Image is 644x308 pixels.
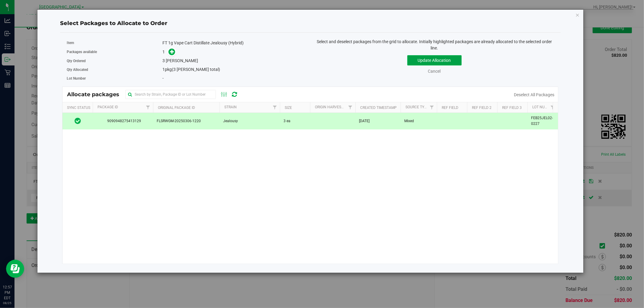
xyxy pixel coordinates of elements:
[67,76,162,81] label: Lot Number
[548,102,558,113] a: Filter
[407,55,462,65] button: Update Allocation
[162,40,306,46] div: FT 1g Vape Cart Distillate Jealousy (Hybrid)
[157,118,216,124] span: FLSRWGM-20250306-1220
[172,67,220,72] span: (3 [PERSON_NAME] total)
[502,106,522,110] a: Ref Field 3
[98,105,118,109] a: Package Id
[6,260,24,278] iframe: Resource center
[404,118,414,124] span: Mixed
[143,102,153,113] a: Filter
[125,90,216,99] input: Search by Strain, Package ID or Lot Number
[514,92,554,97] a: Deselect All Packages
[359,118,370,124] span: [DATE]
[531,115,554,127] span: FEB25JEL02-0227
[442,106,459,110] a: Ref Field
[162,49,165,54] span: 1
[60,19,561,27] div: Select Packages to Allocate to Order
[360,106,397,110] a: Created Timestamp
[67,40,162,46] label: Item
[67,106,91,110] a: Sync Status
[533,105,554,109] a: Lot Number
[223,118,238,124] span: Jealousy
[427,102,437,113] a: Filter
[162,67,220,72] span: pkg
[162,76,164,81] span: -
[67,58,162,64] label: Qty Ordered
[96,118,149,124] span: 9090948275413129
[158,106,195,110] a: Original Package ID
[345,102,355,113] a: Filter
[67,49,162,55] label: Packages available
[284,118,290,124] span: 3 ea
[428,69,441,74] a: Cancel
[162,67,165,72] span: 1
[67,67,162,72] label: Qty Allocated
[315,105,346,109] a: Origin Harvests
[285,106,292,110] a: Size
[472,106,492,110] a: Ref Field 2
[317,39,552,50] span: Select and deselect packages from the grid to allocate. Initially highlighted packages are alread...
[166,58,198,63] span: [PERSON_NAME]
[162,58,165,63] span: 3
[406,105,429,109] a: Source Type
[270,102,280,113] a: Filter
[75,117,81,125] span: In Sync
[225,105,237,109] a: Strain
[67,91,125,98] span: Allocate packages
